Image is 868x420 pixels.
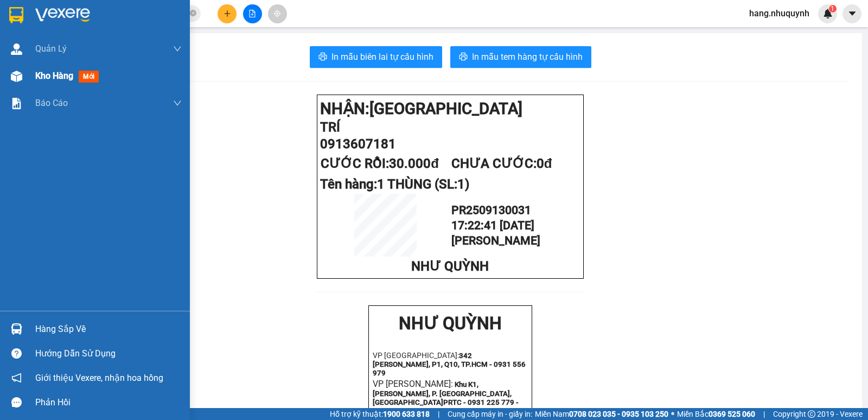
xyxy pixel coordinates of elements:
span: down [173,99,182,108]
span: [GEOGRAPHIC_DATA] [369,99,522,118]
button: caret-down [843,4,861,23]
span: 0913607181 [3,60,79,76]
span: Kho hàng [35,71,73,81]
strong: NHẬN: [3,5,156,42]
p: VP [GEOGRAPHIC_DATA]: [373,351,528,377]
span: VP [PERSON_NAME]: [373,379,453,389]
button: aim [268,4,287,23]
span: CHƯA CƯỚC: [451,156,552,171]
div: Phản hồi [35,394,182,411]
img: warehouse-icon [11,43,22,55]
strong: 0708 023 035 - 0935 103 250 [569,410,668,418]
span: 30.000đ [389,156,439,171]
span: NHƯ QUỲNH [411,259,489,274]
sup: 1 [829,5,837,12]
span: 0913607181 [320,136,396,152]
div: Hàng sắp về [35,321,182,337]
img: warehouse-icon [11,323,22,335]
strong: 1900 633 818 [383,410,430,418]
button: plus [218,4,237,23]
strong: NHƯ QUỲNH [399,313,502,334]
span: 1) [457,177,469,192]
span: printer [459,52,468,62]
span: aim [273,10,281,17]
span: Giới thiệu Vexere, nhận hoa hồng [35,371,163,385]
strong: NHẬN: [320,99,522,118]
span: 1 THÙNG (SL: [377,177,469,192]
span: close-circle [190,9,196,19]
span: Báo cáo [35,96,68,110]
span: close-circle [190,10,196,16]
span: Quản Lý [35,42,67,55]
span: CƯỚC RỒI: [4,78,78,108]
span: Miền Nam [535,408,668,420]
span: question-circle [11,348,22,359]
span: CƯỚC RỒI: [321,156,439,171]
span: [PERSON_NAME] [451,234,540,247]
button: printerIn mẫu tem hàng tự cấu hình [450,46,591,68]
span: down [173,45,182,53]
span: printer [318,52,327,62]
span: | [438,408,439,420]
span: plus [224,10,231,17]
span: In mẫu biên lai tự cấu hình [331,50,433,64]
span: message [11,397,22,408]
button: printerIn mẫu biên lai tự cấu hình [310,46,442,68]
span: | [763,408,765,420]
span: 1 [831,5,834,12]
strong: 342 [PERSON_NAME], P1, Q10, TP.HCM - 0931 556 979 [373,352,526,377]
span: In mẫu tem hàng tự cấu hình [472,50,583,64]
span: Tên hàng: [320,177,469,192]
img: warehouse-icon [11,71,22,82]
span: PR2509130031 [451,203,531,217]
button: file-add [243,4,262,23]
span: TRÍ [3,43,23,59]
span: copyright [808,410,815,418]
span: notification [11,373,22,383]
span: CHƯA CƯỚC: [82,78,142,108]
span: Miền Bắc [677,408,755,420]
strong: 0369 525 060 [709,410,755,418]
img: logo-vxr [9,7,23,23]
img: solution-icon [11,98,22,109]
span: [GEOGRAPHIC_DATA] [3,23,156,42]
span: TRÍ [320,120,340,135]
span: file-add [248,10,256,17]
span: mới [79,71,99,83]
div: Hướng dẫn sử dụng [35,346,182,362]
span: Hỗ trợ kỹ thuật: [330,408,430,420]
span: ⚪️ [671,412,674,416]
img: icon-new-feature [823,9,833,18]
span: 17:22:41 [DATE] [451,218,534,232]
span: caret-down [847,9,857,18]
span: 0đ [537,156,552,171]
span: Cung cấp máy in - giấy in: [448,408,532,420]
span: hang.nhuquynh [741,7,818,20]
